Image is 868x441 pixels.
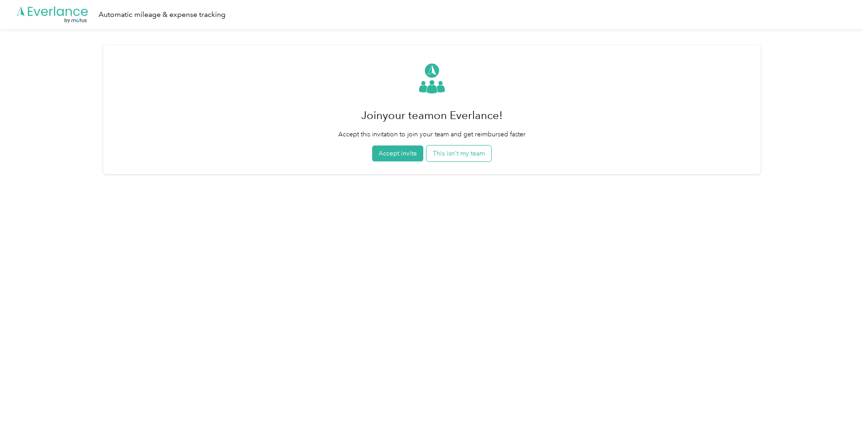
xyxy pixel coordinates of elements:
[338,104,526,126] h1: Join your team on Everlance!
[338,130,526,139] p: Accept this invitation to join your team and get reimbursed faster
[817,390,868,441] iframe: Everlance-gr Chat Button Frame
[99,9,226,21] div: Automatic mileage & expense tracking
[426,145,491,161] button: This isn't my team
[372,145,423,161] button: Accept invite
